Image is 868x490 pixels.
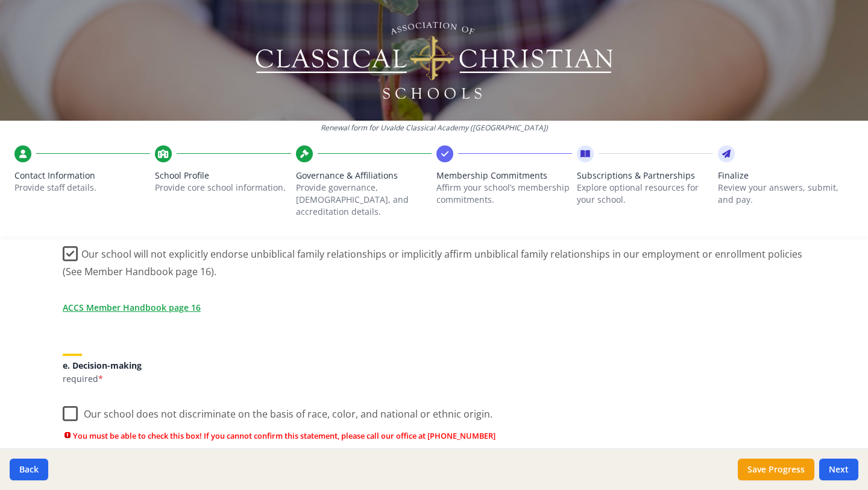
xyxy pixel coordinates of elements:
[254,18,615,103] img: Logo
[63,361,805,370] h5: e. Decision-making
[155,170,291,182] span: School Profile
[63,430,805,442] span: You must be able to check this box! If you cannot confirm this statement, please call our office ...
[63,373,805,385] p: required
[436,182,572,206] p: Affirm your school’s membership commitments.
[577,170,712,182] span: Subscriptions & Partnerships
[819,459,858,480] button: Next
[577,182,712,206] p: Explore optional resources for your school.
[718,170,854,182] span: Finalize
[63,301,201,314] a: ACCS Member Handbook page 16
[296,170,432,182] span: Governance & Affiliations
[155,182,291,194] p: Provide core school information.
[14,182,150,194] p: Provide staff details.
[63,238,805,279] label: Our school will not explicitly endorse unbiblical family relationships or implicitly affirm unbib...
[718,182,854,206] p: Review your answers, submit, and pay.
[10,459,48,480] button: Back
[14,170,150,182] span: Contact Information
[296,182,432,218] p: Provide governance, [DEMOGRAPHIC_DATA], and accreditation details.
[738,459,814,480] button: Save Progress
[63,398,492,424] label: Our school does not discriminate on the basis of race, color, and national or ethnic origin.
[436,170,572,182] span: Membership Commitments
